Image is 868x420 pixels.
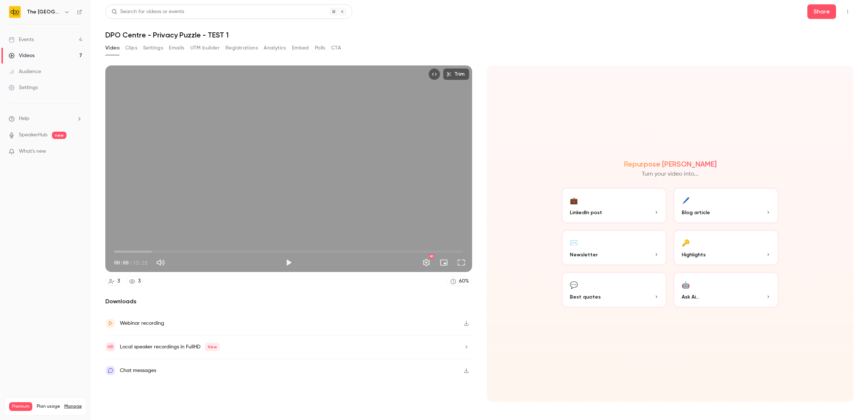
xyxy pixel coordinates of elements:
div: 60 % [459,277,469,285]
h2: Repurpose [PERSON_NAME] [624,160,717,168]
div: 3 [138,277,141,285]
div: Events [9,36,34,43]
button: Top Bar Actions [842,6,853,17]
button: Settings [143,42,163,54]
iframe: Noticeable Trigger [73,148,82,155]
div: Chat messages [120,366,156,375]
span: Newsletter [570,251,598,259]
a: 3 [126,276,144,286]
span: Plan usage [37,404,60,409]
span: Blog article [682,209,710,216]
div: Audience [9,68,41,75]
div: Webinar recording [120,319,164,328]
div: Videos [9,52,35,59]
span: Premium [9,402,32,411]
span: Help [19,115,29,123]
button: CTA [331,42,341,54]
button: Play [281,255,296,270]
div: ✉️ [570,237,578,248]
button: 🤖Ask Ai... [673,272,779,308]
button: 🖊️Blog article [673,187,779,224]
div: 💼 [570,195,578,206]
img: The DPO Centre [9,6,21,18]
p: Turn your video into... [642,170,698,179]
div: 💬 [570,279,578,290]
button: Share [807,4,836,19]
button: Video [105,42,119,54]
span: 15:25 [133,259,147,267]
h1: DPO Centre - Privacy Puzzle - TEST 1 [105,31,853,39]
button: Embed [292,42,309,54]
span: Best quotes [570,293,601,301]
button: Registrations [226,42,258,54]
a: Manage [64,404,82,409]
div: Local speaker recordings in FullHD [120,343,220,351]
div: 🖊️ [682,195,690,206]
button: Settings [419,255,434,270]
span: 00:00 [114,259,129,267]
h6: The [GEOGRAPHIC_DATA] [27,8,61,16]
button: Full screen [454,255,469,270]
a: SpeakerHub [19,131,48,139]
div: 🔑 [682,237,690,248]
button: Polls [315,42,325,54]
li: help-dropdown-opener [9,115,82,123]
button: 🔑Highlights [673,229,779,266]
div: Settings [9,84,38,91]
div: HD [429,254,434,259]
div: Search for videos or events [111,8,184,16]
button: 💬Best quotes [561,272,667,308]
button: Emails [169,42,184,54]
span: Highlights [682,251,706,259]
span: LinkedIn post [570,209,602,216]
button: ✉️Newsletter [561,229,667,266]
button: Analytics [264,42,286,54]
span: Ask Ai... [682,293,699,301]
a: 60% [447,276,472,286]
span: New [205,343,220,351]
span: / [129,259,132,267]
span: What's new [19,148,46,155]
span: new [52,132,66,139]
button: UTM builder [190,42,220,54]
h2: Downloads [105,297,472,306]
a: 3 [105,276,123,286]
button: Trim [443,68,469,80]
button: Mute [153,255,168,270]
div: 00:00 [114,259,147,267]
div: 🤖 [682,279,690,290]
button: Embed video [429,68,440,80]
button: 💼LinkedIn post [561,187,667,224]
button: Turn on miniplayer [437,255,451,270]
div: 3 [117,277,120,285]
button: Clips [125,42,137,54]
